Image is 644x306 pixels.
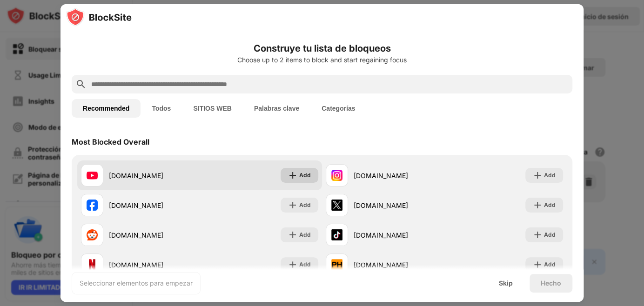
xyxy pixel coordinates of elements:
div: [DOMAIN_NAME] [109,260,200,270]
div: [DOMAIN_NAME] [354,200,444,210]
img: search.svg [75,79,87,90]
img: logo-blocksite.svg [66,8,132,27]
button: Recommended [72,99,141,118]
div: [DOMAIN_NAME] [109,230,200,240]
img: favicons [87,229,98,240]
img: favicons [87,200,98,211]
div: Most Blocked Overall [72,137,149,146]
button: Todos [141,99,182,118]
div: Add [299,171,311,180]
div: Choose up to 2 items to block and start regaining focus [72,56,572,64]
div: Add [299,200,311,210]
div: Skip [499,279,513,287]
div: [DOMAIN_NAME] [354,230,444,240]
div: Add [299,230,311,239]
img: favicons [331,229,342,240]
img: favicons [87,259,98,270]
div: Seleccionar elementos para empezar [80,279,193,288]
div: Hecho [541,279,561,287]
img: favicons [331,170,342,181]
button: Categorías [310,99,366,118]
img: favicons [331,259,342,270]
img: favicons [331,200,342,211]
h6: Construye tu lista de bloqueos [72,41,572,55]
button: SITIOS WEB [182,99,242,118]
button: Palabras clave [243,99,310,118]
div: [DOMAIN_NAME] [109,171,200,180]
div: Add [544,230,556,239]
div: [DOMAIN_NAME] [354,260,444,270]
div: [DOMAIN_NAME] [109,200,200,210]
img: favicons [87,170,98,181]
div: [DOMAIN_NAME] [354,171,444,180]
div: Add [544,171,556,180]
div: Add [299,260,311,269]
div: Add [544,260,556,269]
div: Add [544,200,556,210]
